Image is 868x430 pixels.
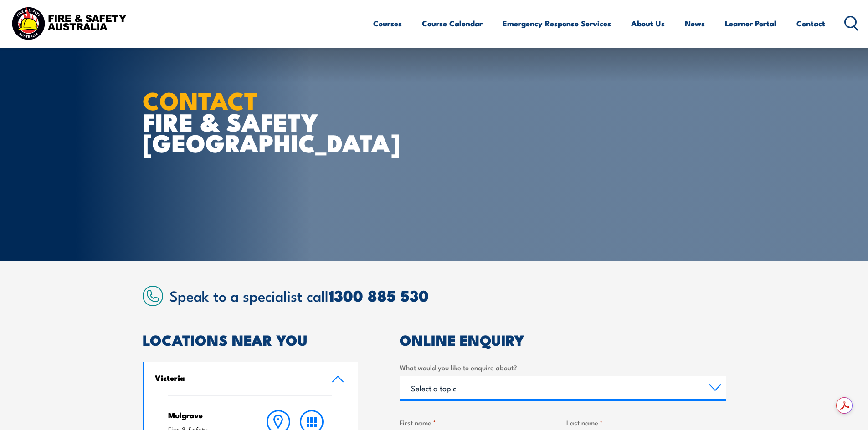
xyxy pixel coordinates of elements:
[168,410,244,420] h4: Mulgrave
[725,11,776,35] a: Learner Portal
[155,373,318,383] h4: Victoria
[685,11,705,35] a: News
[503,11,611,35] a: Emergency Response Services
[169,287,726,304] h2: Speak to a specialist call
[631,11,665,35] a: About Us
[143,333,359,346] h2: LOCATIONS NEAR YOU
[143,89,368,153] h1: FIRE & SAFETY [GEOGRAPHIC_DATA]
[796,11,825,35] a: Contact
[422,11,483,35] a: Course Calendar
[373,11,402,35] a: Courses
[329,283,429,307] a: 1300 885 530
[143,81,258,118] strong: CONTACT
[566,417,726,428] label: Last name
[400,333,726,346] h2: ONLINE ENQUIRY
[400,362,726,373] label: What would you like to enquire about?
[400,417,559,428] label: First name
[144,362,359,395] a: Victoria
